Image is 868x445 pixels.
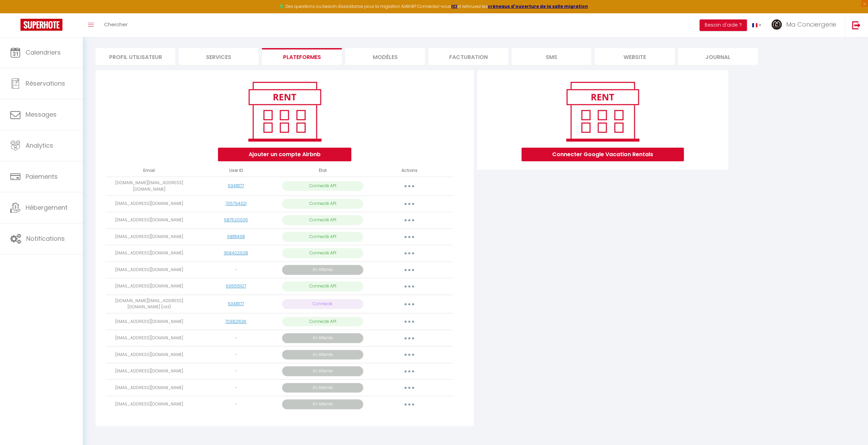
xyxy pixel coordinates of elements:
img: Super Booking [20,19,62,31]
a: Chercher [99,13,133,37]
button: Besoin d'aide ? [700,19,747,31]
span: Réservations [26,79,65,88]
span: Paiements [26,172,58,181]
div: - [195,352,276,358]
div: - [195,368,276,374]
p: Connecté API [282,248,363,258]
p: En Attente [282,399,363,409]
span: Analytics [26,141,53,150]
a: 703821636 [225,318,247,324]
button: Connecter Google Vacation Rentals [521,148,684,161]
a: 534111177 [228,183,244,189]
span: Chercher [104,21,128,28]
p: Connecté API [282,281,363,291]
span: Ma Conciergerie [786,20,836,29]
p: Connecté API [282,215,363,225]
td: [EMAIL_ADDRESS][DOMAIN_NAME] [106,380,192,396]
a: 695515107 [226,283,246,289]
li: Profil Utilisateur [95,48,175,65]
th: État [279,165,366,177]
a: 534111177 [228,301,244,307]
li: website [595,48,675,65]
p: Connecté API [282,232,363,242]
p: En Attente [282,350,363,360]
a: 368402928 [224,250,248,256]
p: Connecté API [282,199,363,209]
img: logout [852,21,860,29]
img: ... [771,19,782,30]
th: Email [106,165,192,177]
li: Journal [678,48,758,65]
a: 705794321 [225,201,247,206]
span: Notifications [26,234,65,243]
td: [DOMAIN_NAME][EMAIL_ADDRESS][DOMAIN_NAME] [106,177,192,195]
li: MODÈLES [345,48,425,65]
button: Ajouter un compte Airbnb [218,148,351,161]
p: Connecté API [282,317,363,327]
p: En Attente [282,383,363,393]
p: Connecté API [282,181,363,191]
div: - [195,267,276,273]
td: [EMAIL_ADDRESS][DOMAIN_NAME] [106,396,192,413]
a: 687520005 [224,217,248,223]
td: [EMAIL_ADDRESS][DOMAIN_NAME] [106,228,192,245]
a: ... Ma Conciergerie [766,13,845,37]
img: rent.png [559,79,646,144]
button: Ouvrir le widget de chat LiveChat [5,3,26,23]
th: Actions [366,165,453,177]
a: créneaux d'ouverture de la salle migration [488,3,588,9]
span: Hébergement [26,203,68,212]
td: [DOMAIN_NAME][EMAIL_ADDRESS][DOMAIN_NAME] (old) [106,295,192,313]
li: SMS [512,48,591,65]
td: [EMAIL_ADDRESS][DOMAIN_NAME] [106,212,192,229]
p: En Attente [282,265,363,275]
td: [EMAIL_ADDRESS][DOMAIN_NAME] [106,330,192,346]
div: - [195,401,276,407]
td: [EMAIL_ADDRESS][DOMAIN_NAME] [106,363,192,380]
th: User ID [192,165,279,177]
td: [EMAIL_ADDRESS][DOMAIN_NAME] [106,262,192,278]
div: - [195,385,276,391]
img: rent.png [241,79,328,144]
td: [EMAIL_ADDRESS][DOMAIN_NAME] [106,195,192,212]
a: 681111498 [227,234,245,239]
span: Messages [26,110,57,119]
div: - [195,335,276,341]
a: ICI [451,3,457,9]
span: Calendriers [26,48,61,57]
td: [EMAIL_ADDRESS][DOMAIN_NAME] [106,346,192,363]
li: Services [179,48,259,65]
td: [EMAIL_ADDRESS][DOMAIN_NAME] [106,245,192,262]
li: Facturation [428,48,508,65]
td: [EMAIL_ADDRESS][DOMAIN_NAME] [106,313,192,330]
td: [EMAIL_ADDRESS][DOMAIN_NAME] [106,278,192,295]
p: En Attente [282,333,363,343]
p: En Attente [282,366,363,376]
li: Plateformes [262,48,342,65]
p: Connecté [282,299,363,309]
